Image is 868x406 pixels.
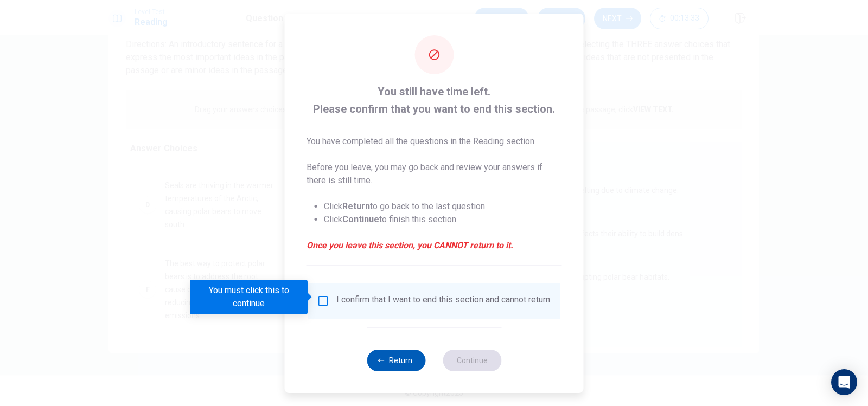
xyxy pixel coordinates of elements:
[190,280,308,314] div: You must click this to continue
[307,161,562,187] p: Before you leave, you may go back and review your answers if there is still time.
[367,350,425,371] button: Return
[307,83,562,118] span: You still have time left. Please confirm that you want to end this section.
[342,201,370,211] strong: Return
[324,213,562,226] li: Click to finish this section.
[307,135,562,148] p: You have completed all the questions in the Reading section.
[342,214,379,224] strong: Continue
[831,369,857,395] div: Open Intercom Messenger
[307,239,562,252] em: Once you leave this section, you CANNOT return to it.
[336,294,552,307] div: I confirm that I want to end this section and cannot return.
[317,294,330,307] span: You must click this to continue
[324,200,562,213] li: Click to go back to the last question
[443,350,501,371] button: Continue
